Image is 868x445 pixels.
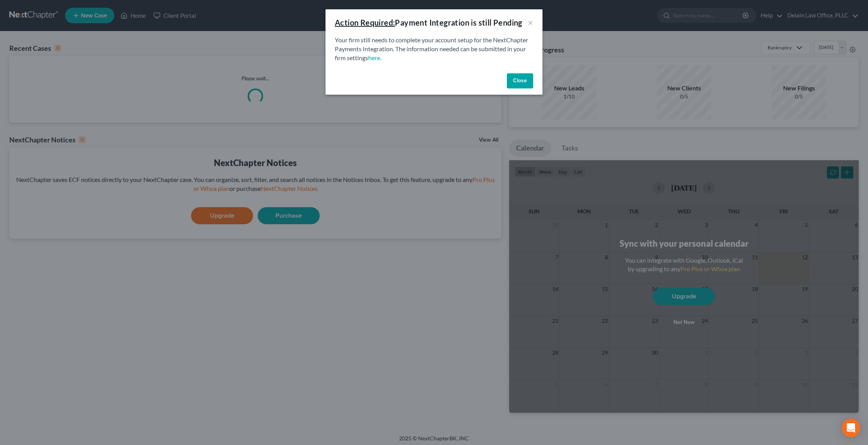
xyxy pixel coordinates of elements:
u: Action Required: [335,18,395,27]
button: Close [507,73,533,89]
button: × [528,18,533,27]
a: here [368,54,380,61]
p: Your firm still needs to complete your account setup for the NextChapter Payments Integration. Th... [335,36,533,62]
div: Payment Integration is still Pending [335,17,522,28]
div: Open Intercom Messenger [842,419,860,437]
